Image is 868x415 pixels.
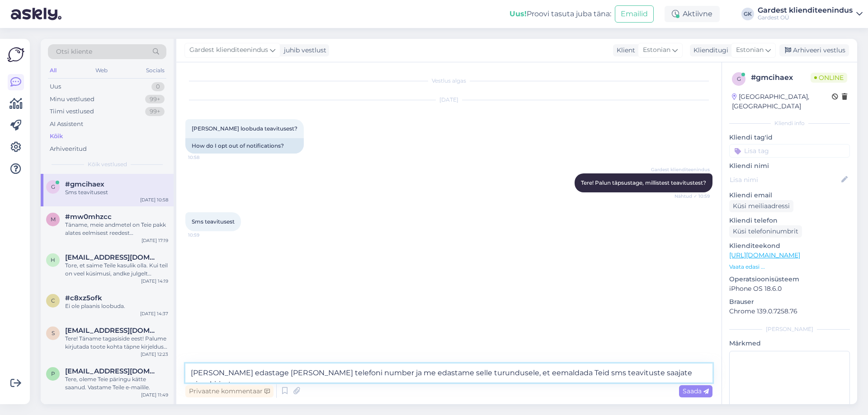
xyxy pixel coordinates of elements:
[51,216,56,223] span: m
[729,144,850,158] input: Lisa tag
[729,119,850,127] div: Kliendi info
[683,387,709,395] span: Saada
[185,385,274,397] div: Privaatne kommentaar
[185,138,304,154] div: How do I opt out of notifications?
[729,133,850,142] p: Kliendi tag'id
[65,180,104,188] span: #gmcihaex
[65,367,159,375] span: palu236@hotmail.com
[51,183,55,190] span: g
[751,72,811,83] div: # gmcihaex
[65,302,168,310] div: Ei ole plaanis loobuda.
[779,44,849,56] div: Arhiveeri vestlus
[65,213,112,221] span: #mw0mhzcc
[140,310,168,317] div: [DATE] 14:37
[145,95,165,104] div: 99+
[94,65,109,76] div: Web
[729,191,850,200] p: Kliendi email
[509,9,527,18] b: Uus!
[185,77,712,85] div: Vestlus algas
[729,284,850,294] p: iPhone OS 18.6.0
[758,14,853,21] div: Gardest OÜ
[690,46,728,55] div: Klienditugi
[65,326,159,335] span: sergeikonenko@gmail.com
[615,5,654,23] button: Emailid
[144,65,166,76] div: Socials
[758,7,863,21] a: Gardest klienditeenindusGardest OÜ
[141,278,168,284] div: [DATE] 14:19
[50,132,63,141] div: Kõik
[50,120,83,129] div: AI Assistent
[730,175,840,185] input: Lisa nimi
[643,45,670,55] span: Estonian
[192,218,235,225] span: Sms teavitusest
[50,82,61,91] div: Uus
[145,107,165,116] div: 99+
[51,370,55,377] span: p
[65,294,102,302] span: #c8xz5ofk
[729,161,850,171] p: Kliendi nimi
[51,256,55,263] span: h
[151,82,165,91] div: 0
[141,392,168,398] div: [DATE] 11:49
[729,216,850,225] p: Kliendi telefon
[675,193,710,200] span: Nähtud ✓ 10:59
[509,9,611,19] div: Proovi tasuta juba täna:
[665,6,720,22] div: Aktiivne
[729,325,850,333] div: [PERSON_NAME]
[729,225,802,238] div: Küsi telefoninumbrit
[729,339,850,348] p: Märkmed
[280,46,326,55] div: juhib vestlust
[140,196,168,203] div: [DATE] 10:58
[581,179,706,186] span: Tere! Palun täpsustage, millistest teavitustest?
[188,154,222,161] span: 10:58
[185,96,712,104] div: [DATE]
[65,253,159,261] span: helenlahesaare@gmail.com
[192,125,297,132] span: [PERSON_NAME] loobuda teavitusest?
[142,237,168,244] div: [DATE] 17:19
[737,75,741,82] span: g
[52,330,55,336] span: s
[729,263,850,271] p: Vaata edasi ...
[736,45,764,55] span: Estonian
[188,232,222,238] span: 10:59
[729,275,850,284] p: Operatsioonisüsteem
[613,46,635,55] div: Klient
[56,47,92,56] span: Otsi kliente
[729,251,800,259] a: [URL][DOMAIN_NAME]
[729,297,850,307] p: Brauser
[729,307,850,316] p: Chrome 139.0.7258.76
[141,351,168,358] div: [DATE] 12:23
[48,65,58,76] div: All
[50,107,94,116] div: Tiimi vestlused
[51,297,55,304] span: c
[189,45,268,55] span: Gardest klienditeenindus
[50,145,87,154] div: Arhiveeritud
[50,95,94,104] div: Minu vestlused
[729,200,793,212] div: Küsi meiliaadressi
[7,46,24,63] img: Askly Logo
[729,241,850,251] p: Klienditeekond
[65,375,168,392] div: Tere, oleme Teie päringu kätte saanud. Vastame Teile e-mailile.
[88,160,127,168] span: Kõik vestlused
[65,261,168,278] div: Tore, et saime Teile kasulik olla. Kui teil on veel küsimusi, andke julgelt [PERSON_NAME] aitame ...
[758,7,853,14] div: Gardest klienditeenindus
[651,166,710,173] span: Gardest klienditeenindus
[811,73,847,83] span: Online
[185,364,712,382] textarea: [PERSON_NAME] edastage [PERSON_NAME] telefoni number ja me edastame selle turundusele, et eemalda...
[65,335,168,351] div: Tere! Täname tagasiside eest! Palume kirjutada toote kohta täpne kirjeldus koos piltidega [EMAIL_...
[65,188,168,196] div: Sms teavitusest
[732,92,832,111] div: [GEOGRAPHIC_DATA], [GEOGRAPHIC_DATA]
[741,8,754,20] div: GK
[65,221,168,237] div: Täname, meie andmetel on Teie pakk alates eelmisest reedest pakiautomaadis ootel. Palun edastage ...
